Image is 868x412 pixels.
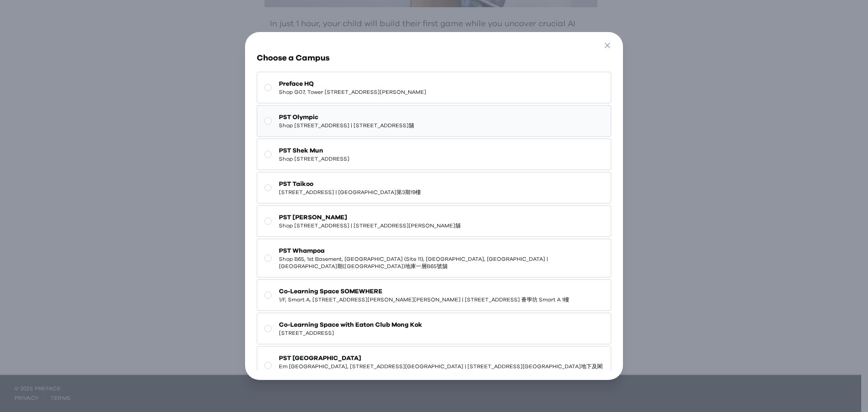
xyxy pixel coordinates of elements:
button: Co-Learning Space with Eaton Club Mong Kok[STREET_ADDRESS] [257,313,611,344]
button: PST [PERSON_NAME]Shop [STREET_ADDRESS] | [STREET_ADDRESS][PERSON_NAME]舖 [257,205,611,237]
span: PST [GEOGRAPHIC_DATA] [279,354,603,363]
span: Co-Learning Space with Eaton Club Mong Kok [279,320,422,329]
button: Preface HQShop G07, Tower [STREET_ADDRESS][PERSON_NAME] [257,72,611,103]
button: PST OlympicShop [STREET_ADDRESS] | [STREET_ADDRESS]舖 [257,105,611,137]
span: [STREET_ADDRESS] | [GEOGRAPHIC_DATA]第3期19樓 [279,189,421,196]
span: [STREET_ADDRESS] [279,329,422,337]
button: PST WhampoaShop B65, 1st Basement, [GEOGRAPHIC_DATA] (Site 11), [GEOGRAPHIC_DATA], [GEOGRAPHIC_DA... [257,239,611,278]
span: Em [GEOGRAPHIC_DATA], [STREET_ADDRESS][GEOGRAPHIC_DATA] | [STREET_ADDRESS][GEOGRAPHIC_DATA]地下及閣樓S座 [279,363,603,377]
span: PST Olympic [279,113,414,122]
h3: Choose a Campus [257,52,611,65]
button: PST Taikoo[STREET_ADDRESS] | [GEOGRAPHIC_DATA]第3期19樓 [257,172,611,204]
span: Preface HQ [279,79,426,88]
span: Shop G07, Tower [STREET_ADDRESS][PERSON_NAME] [279,88,426,96]
span: Shop [STREET_ADDRESS] | [STREET_ADDRESS]舖 [279,122,414,129]
span: Co-Learning Space SOMEWHERE [279,287,569,296]
span: Shop [STREET_ADDRESS] | [STREET_ADDRESS][PERSON_NAME]舖 [279,222,461,229]
span: Shop B65, 1st Basement, [GEOGRAPHIC_DATA] (Site 11), [GEOGRAPHIC_DATA], [GEOGRAPHIC_DATA] | [GEOG... [279,255,603,270]
span: PST Shek Mun [279,146,349,155]
button: PST Shek MunShop [STREET_ADDRESS] [257,139,611,170]
span: PST [PERSON_NAME] [279,213,461,222]
span: 1/F, Smart A, [STREET_ADDRESS][PERSON_NAME][PERSON_NAME] | [STREET_ADDRESS] 薈學坊 Smart A 1樓 [279,296,569,303]
button: Co-Learning Space SOMEWHERE1/F, Smart A, [STREET_ADDRESS][PERSON_NAME][PERSON_NAME] | [STREET_ADD... [257,279,611,311]
span: Shop [STREET_ADDRESS] [279,155,349,162]
span: PST Taikoo [279,180,421,189]
button: PST [GEOGRAPHIC_DATA]Em [GEOGRAPHIC_DATA], [STREET_ADDRESS][GEOGRAPHIC_DATA] | [STREET_ADDRESS][G... [257,346,611,385]
span: PST Whampoa [279,246,603,255]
